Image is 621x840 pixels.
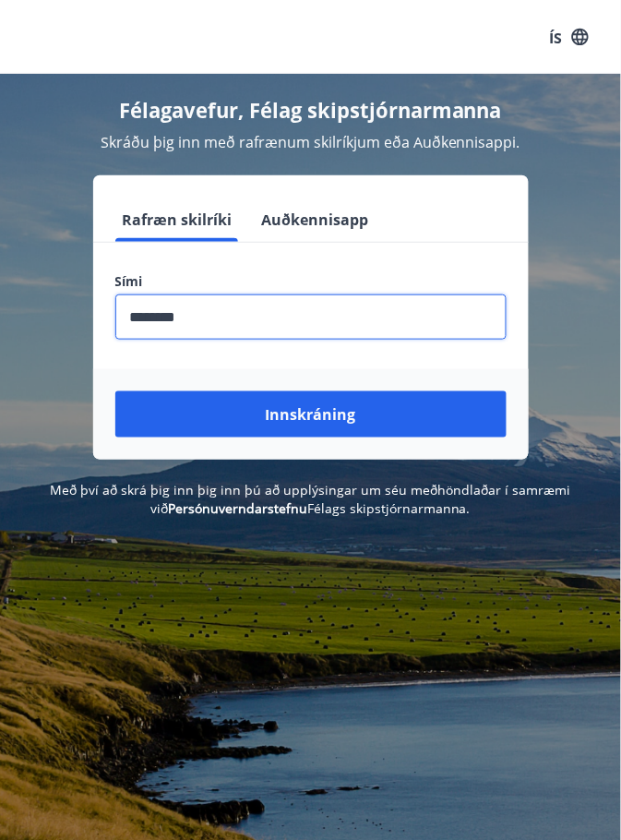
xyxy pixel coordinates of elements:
[168,500,307,518] a: Persónuverndarstefnu
[266,405,356,426] font: Innskráning
[550,27,563,47] font: ÍS
[540,19,599,54] button: ÍS
[115,391,507,438] button: Innskráning
[307,500,471,518] font: Félags skipstjórnarmanna.
[262,210,369,231] font: Auðkennisapp
[119,96,502,124] font: Félagavefur, Félag skipstjórnarmanna
[51,482,571,518] font: Með því að skrá þig inn þig inn þú að upplýsingar um séu meðhöndlaðar í samræmi við
[123,210,233,231] font: Rafræn skilríki
[115,272,143,290] font: Sími
[101,132,520,152] font: Skráðu þig inn með rafrænum skilríkjum eða Auðkennisappi.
